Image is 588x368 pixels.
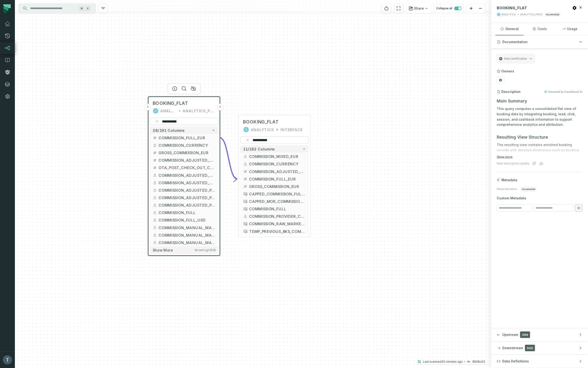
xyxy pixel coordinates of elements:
[150,134,219,141] button: COMMISSION_FULL_EUR
[502,346,523,350] span: Downstream
[491,355,588,368] button: Data Definitions
[153,165,157,170] span: decimal
[150,157,219,164] button: COMMISSION_ADJUSTED_MARKETING_EUR
[150,201,219,209] button: COMMISSION_ADJUSTED_PAYMENT_USD
[153,143,157,147] span: string
[159,217,215,223] span: COMMISSION_FULL_USD
[159,157,215,163] span: COMMISSION_ADJUSTED_MARKETING_EUR
[153,248,173,252] span: Show more
[159,202,215,208] span: COMMISSION_ADJUSTED_PAYMENT_USD
[243,199,247,204] span: type unknown
[220,138,237,179] g: Edge from 809e3e11330a865e66dcb4cafb5bb8e0 to 685187aee7b35db4767aface10b8ca2e
[441,360,463,363] relative-time: Oct 8, 2025, 4:27 PM GMT+2
[544,12,561,17] span: incremental
[150,186,219,194] button: COMMISSION_ADJUSTED_PAYMENT
[159,150,215,156] span: GROSS_COMMISSION_EUR
[249,199,306,204] span: CAPPED_MOR_COMMISSION_EUR
[544,90,582,93] div: Generated by Foundational AI
[243,221,247,226] span: type unknown
[497,155,513,159] button: Show more
[3,355,12,365] img: avatar of Taher Hekmatfar
[153,173,157,177] span: string
[150,171,219,179] button: COMMISSION_ADJUSTED_MARKETING
[150,209,219,216] button: COMMISSION_FULL
[423,359,463,364] p: Last scanned
[497,54,535,63] button: Add certification
[249,221,306,227] span: COMMISSION_RAW_MARKETING_EUR
[406,4,431,13] button: Share
[497,106,582,127] p: This query computes a consolidated flat view of booking data by integrating booking, lead, click,...
[153,195,157,200] span: string
[153,210,157,215] span: string
[153,181,157,185] span: string
[145,104,151,110] button: +
[150,239,219,246] button: COMMISSION_MANUAL_MARKETING_USD
[150,231,219,239] button: COMMISSION_MANUAL_MARKETING_EUR
[182,108,216,114] div: ANALYTICS_PROD
[525,345,535,351] span: 940
[476,4,485,13] button: zoom out
[159,172,215,178] span: COMMISSION_ADJUSTED_MARKETING
[153,218,157,222] span: string
[502,359,529,364] span: Data Definitions
[150,149,219,157] button: GROSS_COMMISSION_EUR
[243,214,247,218] span: string
[154,118,160,124] button: Clear
[415,359,488,365] button: Last scanned[DATE] 16:27:069529c23
[150,194,219,201] button: COMMISSION_ADJUSTED_PAYMENT_EUR
[497,162,529,165] div: Rate description quality
[159,143,215,148] span: COMMISSION_CURRENCY
[501,69,514,74] h3: Owners
[153,136,157,140] span: decimal
[240,213,309,220] button: COMMISSION_PROVIDER_CODE
[150,224,219,231] button: COMMISSION_MANUAL_MARKETING
[243,229,247,234] span: type unknown
[249,176,306,182] span: COMMISSION_FULL_EUR
[243,147,275,151] span: 11/182 columns
[434,4,464,13] button: Collapse all
[195,248,216,252] span: Showing 15 / 28
[249,154,306,159] span: COMMISSION_MIXED_EUR
[245,137,251,143] button: Clear
[243,169,247,174] span: float
[153,100,188,106] span: BOOKING_FLAT
[501,178,517,182] span: Metadata
[243,207,247,211] span: type unknown
[497,142,582,179] p: The resulting view contains enriched booking records with detailed dimensions such as booking and...
[153,225,157,230] span: string
[495,23,524,35] button: General
[85,6,91,11] span: Press ⌘ + K to focus the search bar
[520,331,530,338] span: 399
[240,190,309,198] button: CAPPED_COMMISSION_FULL_EUR
[520,187,537,192] span: incremental
[79,6,85,11] span: Press ⌘ + K to focus the search bar
[159,225,215,230] span: COMMISSION_MANUAL_MARKETING
[466,4,476,13] button: zoom in
[472,360,485,363] h4: 9529c23
[501,89,520,94] h3: Description
[153,158,157,162] span: float
[497,196,582,201] span: Custom Metadata
[150,142,219,149] button: COMMISSION_CURRENCY
[243,192,247,196] span: type unknown
[159,180,215,185] span: COMMISSION_ADJUSTED_MARKETING_USD
[240,220,309,228] button: COMMISSION_RAW_MARKETING_EUR
[502,332,518,337] span: Upstream
[243,162,247,166] span: string
[153,150,157,155] span: decimal
[556,23,584,35] button: Usage
[159,232,215,238] span: COMMISSION_MANUAL_MARKETING_EUR
[491,35,588,48] button: Documentation
[240,205,309,213] button: COMMISSION_FULL
[497,6,527,10] span: BOOKING_FLAT
[249,228,306,234] span: TEMP_PREVIOUS_BKS_COMMISSION_ADJUSTED_MARKETING_EUR
[240,175,309,183] button: COMMISSION_FULL_EUR
[520,13,543,16] div: ANALYTICS_PROD
[249,169,306,174] span: COMMISSION_ADJUSTED_MARKETING_EUR
[153,203,157,207] span: string
[240,228,309,235] button: TEMP_PREVIOUS_BKS_COMMISSION_ADJUSTED_MARKETING_EUR
[153,128,185,133] span: 28/191 columns
[240,160,309,168] button: COMMISSION_CURRENCY
[243,177,247,181] span: decimal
